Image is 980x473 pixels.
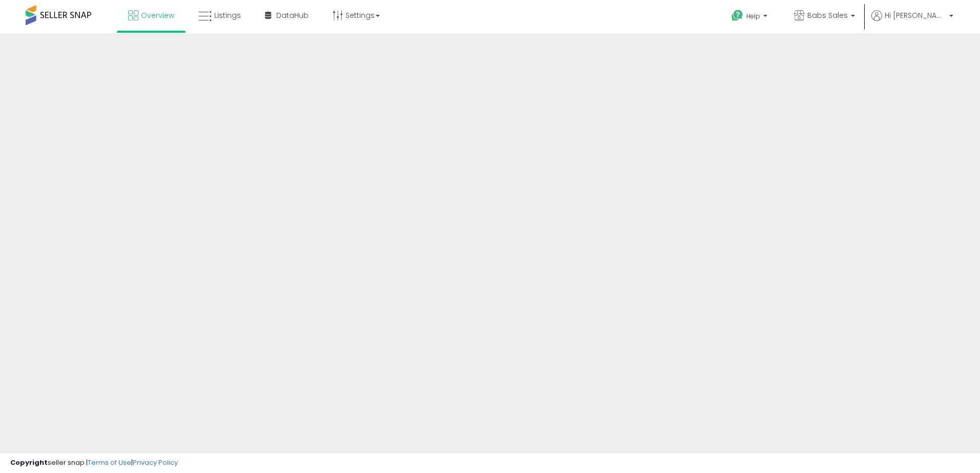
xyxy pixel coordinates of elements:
[141,10,174,20] span: Overview
[731,9,744,22] i: Get Help
[871,10,953,33] a: Hi [PERSON_NAME]
[723,2,778,33] a: Help
[133,458,178,467] a: Privacy Policy
[807,10,848,20] span: Babs Sales
[88,458,131,467] a: Terms of Use
[10,458,48,467] strong: Copyright
[746,12,760,20] span: Help
[276,10,309,20] span: DataHub
[885,10,946,20] span: Hi [PERSON_NAME]
[214,10,241,20] span: Listings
